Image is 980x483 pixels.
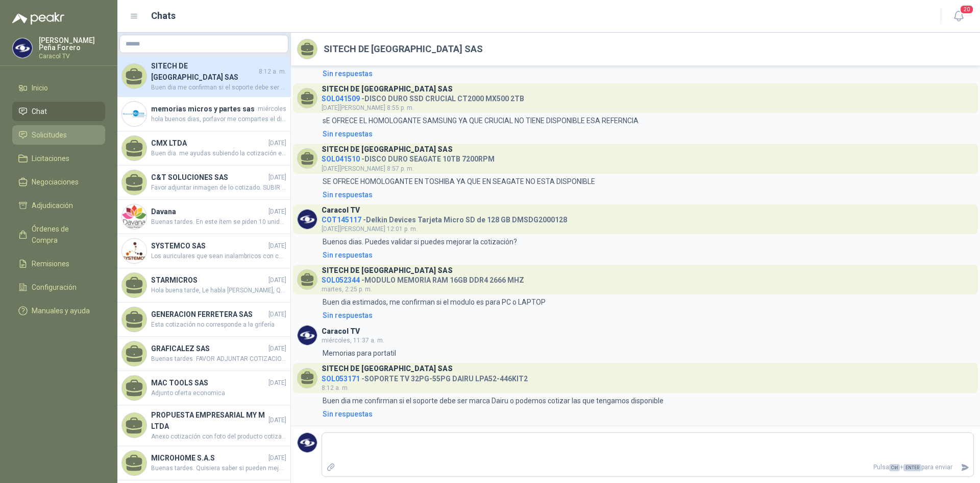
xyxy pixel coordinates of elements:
[323,236,517,247] p: Buenos dias. Puedes validar si puedes mejorar la cotización?
[32,258,69,269] span: Remisiones
[889,464,900,471] span: Ctrl
[258,104,286,114] span: miércoles
[151,320,286,330] span: Esta cotización no corresponde a la grifería
[321,128,974,140] a: Sin respuestas
[321,68,974,79] a: Sin respuestas
[323,310,373,321] div: Sin respuestas
[151,343,266,354] h4: GRAFICALEZ SAS
[151,409,266,432] h4: PROPUESTA EMPRESARIAL MY M LTDA
[39,53,105,59] p: Caracol TV
[322,155,360,163] span: SOL041510
[903,464,921,471] span: ENTER
[321,310,974,321] a: Sin respuestas
[960,5,974,14] span: 20
[39,37,105,51] p: [PERSON_NAME] Peña Forero
[322,458,339,476] label: Adjuntar archivos
[949,7,968,26] button: 20
[321,249,974,261] a: Sin respuestas
[324,42,483,56] h2: SITECH DE [GEOGRAPHIC_DATA] SAS
[117,337,290,371] a: GRAFICALEZ SAS[DATE]Buenas tardes. FAVOR ADJUNTAR COTIZACION EN SU FORMATO
[151,432,286,442] span: Anexo cotización con foto del producto cotizado
[323,249,373,261] div: Sin respuestas
[117,56,290,97] a: SITECH DE [GEOGRAPHIC_DATA] SAS8:12 a. m.Buen dia me confirman si el soporte debe ser marca Dairu...
[322,273,524,283] h4: - MODULO MEMORIA RAM 16GB DDR4 2666 MHZ
[32,200,73,211] span: Adjudicación
[321,189,974,200] a: Sin respuestas
[117,131,290,166] a: CMX LTDA[DATE]Buen dia. me ayudas subiendo la cotización en el formato de ustedes. Gracias
[151,274,266,286] h4: STARMICROS
[298,433,317,452] img: Company Logo
[32,223,95,246] span: Órdenes de Compra
[151,286,286,295] span: Hola buena tarde, Le habla [PERSON_NAME], Quisiera saber por favor para que tipo de vehículo es l...
[151,464,286,473] span: Buenas tardes. Quisiera saber si pueden mejorar el precio de esta oferta? Liborio G
[151,206,266,217] h4: Davana
[122,239,146,263] img: Company Logo
[151,137,266,149] h4: CMX LTDA
[117,303,290,337] a: GENERACION FERRETERA SAS[DATE]Esta cotización no corresponde a la grifería
[322,276,360,284] span: SOL052344
[32,82,48,94] span: Inicio
[32,129,67,141] span: Solicitudes
[957,458,973,476] button: Enviar
[151,60,257,83] h4: SITECH DE [GEOGRAPHIC_DATA] SAS
[323,408,373,420] div: Sin respuestas
[322,92,524,102] h4: - DISCO DURO SSD CRUCIAL CT2000 MX500 2TB
[268,241,286,251] span: [DATE]
[122,102,146,126] img: Company Logo
[323,189,373,200] div: Sin respuestas
[151,149,286,158] span: Buen dia. me ayudas subiendo la cotización en el formato de ustedes. Gracias
[151,452,266,464] h4: MICROHOME S.A.S
[122,204,146,229] img: Company Logo
[268,378,286,388] span: [DATE]
[322,372,528,382] h4: - SOPORTE TV 32PG-55PG DAIRU LPA52-446KIT2
[268,139,286,148] span: [DATE]
[151,83,286,93] span: Buen dia me confirman si el soporte debe ser marca Dairu o podemos cotizar las que tengamos dispo...
[32,176,79,188] span: Negociaciones
[12,78,105,98] a: Inicio
[151,217,286,227] span: Buenas tardes. En este ítem se piden 10 unidades, combinadas y/o alternativa para entregar las 10...
[151,172,266,183] h4: C&T SOLUCIONES SAS
[268,310,286,319] span: [DATE]
[322,268,453,273] h3: SITECH DE [GEOGRAPHIC_DATA] SAS
[322,208,360,213] h3: Caracol TV
[322,375,360,383] span: SOL053171
[151,388,286,398] span: Adjunto oferta economica
[259,67,286,77] span: 8:12 a. m.
[12,172,105,192] a: Negociaciones
[322,286,372,293] span: martes, 2:25 p. m.
[322,384,349,392] span: 8:12 a. m.
[322,147,453,152] h3: SITECH DE [GEOGRAPHIC_DATA] SAS
[322,366,453,372] h3: SITECH DE [GEOGRAPHIC_DATA] SAS
[298,326,317,345] img: Company Logo
[323,128,373,140] div: Sin respuestas
[323,176,595,187] p: SE OFRECE HOMOLOGANTE EN TOSHIBA YA QUE EN SEAGATE NO ESTA DISPONIBLE
[117,405,290,446] a: PROPUESTA EMPRESARIAL MY M LTDA[DATE]Anexo cotización con foto del producto cotizado
[322,165,414,172] span: [DATE][PERSON_NAME] 8:57 p. m.
[13,38,32,58] img: Company Logo
[268,173,286,182] span: [DATE]
[151,240,266,251] h4: SYSTEMCO SAS
[151,377,266,388] h4: MAC TOOLS SAS
[322,337,384,344] span: miércoles, 11:37 a. m.
[323,115,639,126] p: sE OFRECE EL HOMOLOGANTE SAMSUNG YA QUE CRUCIAL NO TIENE DISPONIBLE ESA REFERNCIA
[268,344,286,354] span: [DATE]
[298,210,317,229] img: Company Logo
[32,106,47,117] span: Chat
[323,395,664,406] p: Buen dia me confirman si el soporte debe ser marca Dairu o podemos cotizar las que tengamos dispo...
[117,97,290,131] a: Company Logomemorias micros y partes sasmiércoleshola buenos dias, porfavor me compartes el diseñ...
[32,305,90,316] span: Manuales y ayuda
[12,219,105,250] a: Órdenes de Compra
[117,234,290,268] a: Company LogoSYSTEMCO SAS[DATE]Los auriculares que sean inalambricos con conexión a Bluetooth
[322,225,418,233] span: [DATE][PERSON_NAME] 12:01 p. m.
[322,152,495,162] h4: - DISCO DURO SEAGATE 10TB 7200RPM
[322,329,360,334] h3: Caracol TV
[322,95,360,103] span: SOL041509
[151,183,286,193] span: Favor adjuntar inmagen de lo cotizado. SUBIR COTIZACION EN SU FORMATO
[322,86,453,92] h3: SITECH DE [GEOGRAPHIC_DATA] SAS
[323,348,396,359] p: Memorias para portatil
[323,296,546,308] p: Buen dia estimados, me confirman si el modulo es para PC o LAPTOP
[322,104,414,111] span: [DATE][PERSON_NAME] 8:55 p. m.
[321,408,974,420] a: Sin respuestas
[268,416,286,425] span: [DATE]
[12,149,105,168] a: Licitaciones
